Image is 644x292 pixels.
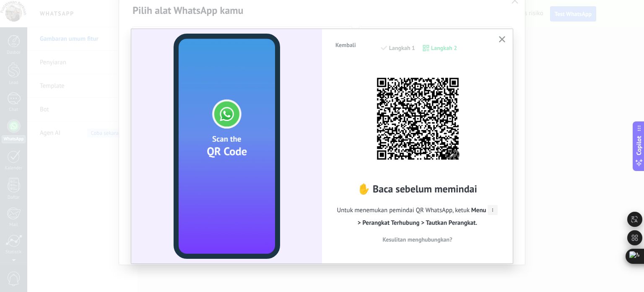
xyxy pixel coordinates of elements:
[371,72,464,165] img: w5cWoC0GlyGAAAAAElFTkSuQmCC
[635,136,643,155] span: Copilot
[471,206,498,214] span: Menu
[335,233,500,246] button: Kesulitan menghubungkan?
[358,206,498,227] span: > Perangkat Terhubung > Tautkan Perangkat.
[335,42,356,48] span: Kembali
[332,39,360,51] button: Kembali
[335,182,500,195] h2: ✋ Baca sebelum memindai
[382,237,452,242] span: Kesulitan menghubungkan?
[335,204,500,229] span: Untuk menemukan pemindai QR WhatsApp, ketuk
